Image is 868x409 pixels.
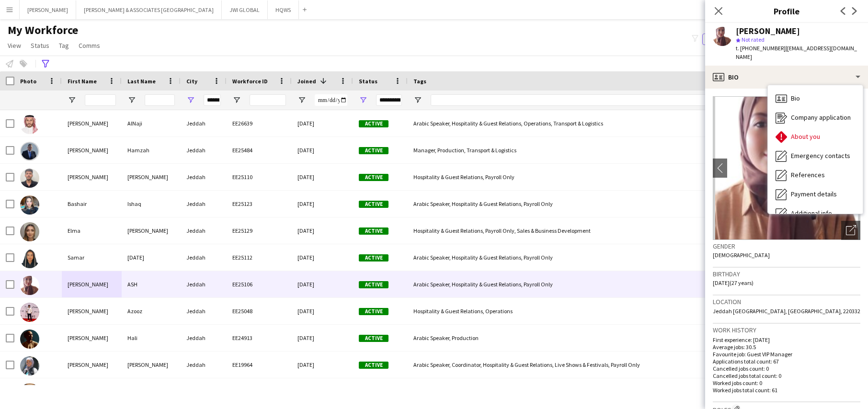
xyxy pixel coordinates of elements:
span: | [EMAIL_ADDRESS][DOMAIN_NAME] [736,45,857,60]
div: Samar [62,244,122,271]
p: Worked jobs count: 0 [713,379,860,386]
button: Open Filter Menu [68,96,76,104]
span: Not rated [742,36,765,43]
div: About you [768,127,863,147]
div: [PERSON_NAME] [62,352,122,378]
button: [PERSON_NAME] & ASSOCIATES [GEOGRAPHIC_DATA] [76,0,222,19]
div: [PERSON_NAME] [736,27,800,35]
div: Jeddah [181,244,227,271]
div: Jeddah [181,298,227,324]
div: EE16282 [227,378,292,405]
span: Joined [297,78,316,85]
div: EE25129 [227,217,292,244]
span: Active [359,147,388,154]
div: Bio [768,89,863,108]
span: View [8,41,21,50]
span: [DATE] (27 years) [713,279,754,286]
span: First Name [68,78,97,85]
span: Last Name [127,78,156,85]
img: Abdallah AlNaji [20,115,39,134]
p: Favourite job: Guest VIP Manager [713,351,860,358]
button: Open Filter Menu [127,96,136,104]
p: Average jobs: 30.5 [713,343,860,351]
div: [DATE] [292,137,353,163]
input: Tags Filter Input [431,94,800,106]
div: Company application [768,108,863,127]
div: AlNaji [122,110,181,136]
p: Applications total count: 67 [713,358,860,365]
div: [DATE] [292,191,353,217]
div: [DATE] [292,217,353,244]
a: Tag [55,39,73,52]
img: Samar Ramadan [20,249,39,268]
div: Bashair [62,191,122,217]
div: Arabic Speaker, Hospitality & Guest Relations, Payroll Only [408,244,806,271]
input: Last Name Filter Input [145,94,175,106]
img: Abdualaziz Azooz [20,303,39,322]
div: [DATE] [122,244,181,271]
div: [DATE] [292,378,353,405]
div: Arabic Speaker, Coordinator, Hospitality & Guest Relations, Live Shows & Festivals, Payroll Only [408,352,806,378]
span: Workforce ID [232,78,268,85]
div: ASH [122,271,181,297]
div: Payment details [768,185,863,204]
div: Jeddah [181,378,227,405]
div: Hospitality & Guest Relations, Payroll Only [408,164,806,190]
div: [PERSON_NAME] [62,298,122,324]
app-action-btn: Advanced filters [40,58,51,69]
img: Shahad Bahabishi [20,383,39,402]
img: Mohammed Hali [20,329,39,349]
div: EE25110 [227,164,292,190]
input: City Filter Input [204,94,221,106]
div: Hamzah [122,137,181,163]
div: Jeddah [181,271,227,297]
span: Emergency contacts [791,151,850,160]
button: Open Filter Menu [232,96,241,104]
button: Open Filter Menu [297,96,306,104]
img: Abdelhafez Al hussein [20,169,39,188]
div: [PERSON_NAME] [62,325,122,351]
p: Cancelled jobs total count: 0 [713,372,860,379]
div: Hospitality & Guest Relations, Operations [408,298,806,324]
div: [DATE] [292,110,353,136]
div: [PERSON_NAME] [122,164,181,190]
span: Payment details [791,190,837,198]
span: Active [359,201,388,208]
div: EE25123 [227,191,292,217]
span: Active [359,174,388,181]
h3: Birthday [713,270,860,278]
div: [PERSON_NAME] [62,164,122,190]
span: t. [PHONE_NUMBER] [736,45,786,52]
button: HQWS [268,0,299,19]
div: Jeddah [181,325,227,351]
img: Elma Zekovic [20,222,39,241]
div: [PERSON_NAME] [62,110,122,136]
div: EE19964 [227,352,292,378]
div: Bahabishi [122,378,181,405]
div: Manager, Production, Transport & Logistics [408,137,806,163]
p: First experience: [DATE] [713,336,860,343]
h3: Gender [713,242,860,250]
span: Comms [79,41,100,50]
span: References [791,170,825,179]
div: EE25112 [227,244,292,271]
div: Jeddah [181,191,227,217]
div: References [768,166,863,185]
div: EE24913 [227,325,292,351]
div: Jeddah [181,110,227,136]
div: [DATE] [292,352,353,378]
div: Arabic Speaker, Hospitality & Guest Relations, Operations, Transport & Logistics [408,110,806,136]
a: Comms [75,39,104,52]
span: Tags [413,78,426,85]
span: [DEMOGRAPHIC_DATA] [713,251,770,259]
span: Active [359,335,388,342]
button: Open Filter Menu [413,96,422,104]
div: Additional info [768,204,863,223]
div: Arabic Speaker, Hospitality & Guest Relations, Payroll Only [408,191,806,217]
div: [PERSON_NAME] [62,137,122,163]
div: Open photos pop-in [841,221,860,240]
div: Ishaq [122,191,181,217]
span: Active [359,254,388,261]
img: Crew avatar or photo [713,96,860,240]
div: [PERSON_NAME] [122,217,181,244]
